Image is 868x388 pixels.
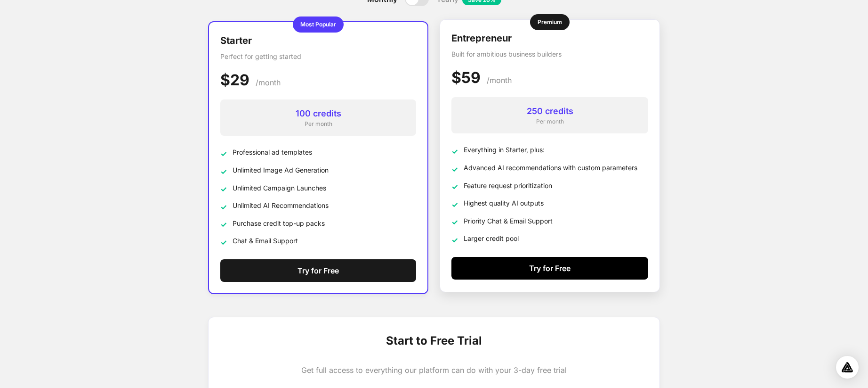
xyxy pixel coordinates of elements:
[220,183,227,195] span: ✓
[220,33,416,48] h3: Starter
[451,181,458,192] span: ✓
[464,181,552,190] span: Feature request prioritization
[464,198,544,208] span: Highest quality AI outputs
[220,219,227,230] span: ✓
[220,51,416,61] p: Perfect for getting started
[451,234,458,246] span: ✓
[459,105,641,117] div: 250 credits
[451,68,481,87] span: $59
[487,75,512,85] span: /month
[220,259,416,282] button: Try for Free
[451,146,458,157] span: ✓
[233,200,329,210] span: Unlimited AI Recommendations
[451,31,648,45] h3: Entrepreneur
[464,216,553,226] span: Priority Chat & Email Support
[233,218,325,228] span: Purchase credit top-up packs
[256,78,281,87] span: /month
[451,164,458,175] span: ✓
[451,257,648,280] button: Try for Free
[220,166,227,177] span: ✓
[233,165,329,175] span: Unlimited Image Ad Generation
[464,145,545,155] span: Everything in Starter, plus:
[459,117,641,126] div: Per month
[451,216,458,228] span: ✓
[224,364,644,376] p: Get full access to everything our platform can do with your 3-day free trial
[464,233,519,243] span: Larger credit pool
[233,147,312,157] span: Professional ad templates
[220,237,227,248] span: ✓
[233,236,298,246] span: Chat & Email Support
[220,201,227,213] span: ✓
[220,148,227,159] span: ✓
[233,183,326,193] span: Unlimited Campaign Launches
[836,356,859,379] div: Open Intercom Messenger
[464,163,637,173] span: Advanced AI recommendations with custom parameters
[228,120,409,128] div: Per month
[386,332,482,349] span: Start to Free Trial
[451,49,648,59] p: Built for ambitious business builders
[220,71,249,89] span: $29
[228,107,409,120] div: 100 credits
[451,199,458,210] span: ✓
